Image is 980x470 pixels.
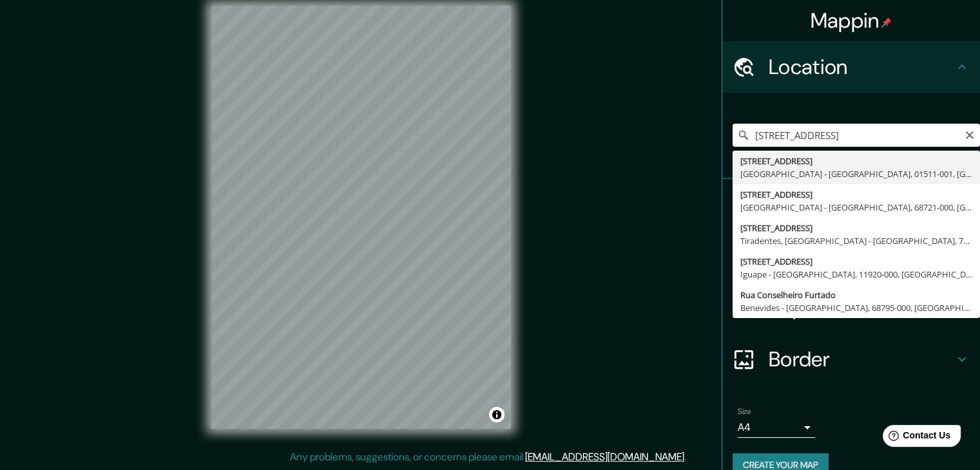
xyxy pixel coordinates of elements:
div: Iguape - [GEOGRAPHIC_DATA], 11920-000, [GEOGRAPHIC_DATA] [740,268,972,281]
h4: Layout [769,295,954,321]
a: [EMAIL_ADDRESS][DOMAIN_NAME] [525,450,684,464]
div: Border [722,334,980,385]
canvas: Map [211,6,511,429]
div: A4 [738,417,815,438]
div: [GEOGRAPHIC_DATA] - [GEOGRAPHIC_DATA], 68721-000, [GEOGRAPHIC_DATA] [740,201,972,214]
h4: Location [769,54,954,80]
div: [STREET_ADDRESS] [740,188,972,201]
div: [STREET_ADDRESS] [740,155,972,167]
div: Benevides - [GEOGRAPHIC_DATA], 68795-000, [GEOGRAPHIC_DATA] [740,301,972,314]
h4: Mappin [811,8,892,33]
img: pin-icon.png [881,17,892,28]
div: Style [722,230,980,282]
div: Pins [722,179,980,230]
h4: Border [769,346,954,372]
div: Tiradentes, [GEOGRAPHIC_DATA] - [GEOGRAPHIC_DATA], 79042-180, [GEOGRAPHIC_DATA] [740,234,972,247]
div: [STREET_ADDRESS] [740,255,972,268]
div: [STREET_ADDRESS] [740,221,972,234]
div: . [686,449,688,465]
div: Rua Conselheiro Furtado [740,288,972,301]
div: Location [722,41,980,93]
div: . [688,449,691,465]
div: [GEOGRAPHIC_DATA] - [GEOGRAPHIC_DATA], 01511-001, [GEOGRAPHIC_DATA] [740,167,972,180]
iframe: Help widget launcher [865,420,966,456]
input: Pick your city or area [733,124,980,147]
button: Toggle attribution [489,407,504,422]
button: Clear [965,128,975,140]
label: Size [738,406,751,417]
p: Any problems, suggestions, or concerns please email . [290,449,686,465]
div: Layout [722,282,980,334]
